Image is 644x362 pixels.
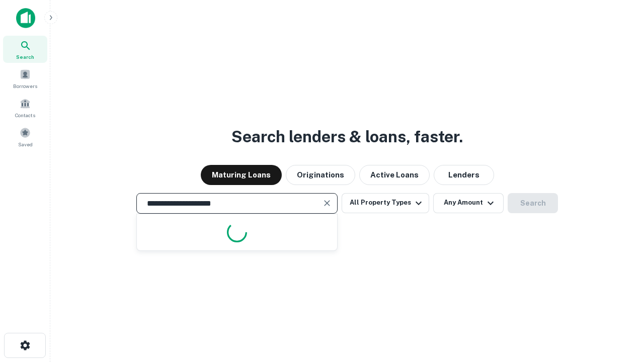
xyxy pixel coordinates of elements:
[594,282,644,330] iframe: Chat Widget
[16,8,35,28] img: capitalize-icon.png
[3,94,47,121] a: Contacts
[3,36,47,63] a: Search
[16,53,34,61] span: Search
[320,196,334,210] button: Clear
[15,111,35,119] span: Contacts
[433,193,504,213] button: Any Amount
[3,123,47,150] a: Saved
[286,165,355,185] button: Originations
[231,125,463,149] h3: Search lenders & loans, faster.
[13,82,37,90] span: Borrowers
[342,193,429,213] button: All Property Types
[434,165,494,185] button: Lenders
[18,140,33,148] span: Saved
[201,165,282,185] button: Maturing Loans
[3,65,47,92] a: Borrowers
[359,165,430,185] button: Active Loans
